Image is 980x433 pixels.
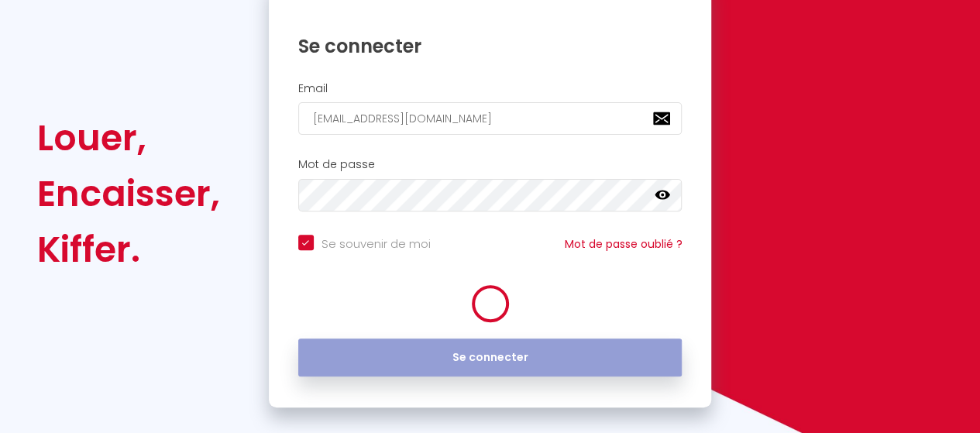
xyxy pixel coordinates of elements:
h1: Se connecter [298,34,683,58]
div: Kiffer. [37,222,220,277]
h2: Mot de passe [298,158,683,171]
div: Louer, [37,110,220,166]
input: Ton Email [298,102,683,135]
a: Mot de passe oublié ? [564,236,682,252]
button: Se connecter [298,338,683,377]
div: Encaisser, [37,166,220,222]
h2: Email [298,82,683,95]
